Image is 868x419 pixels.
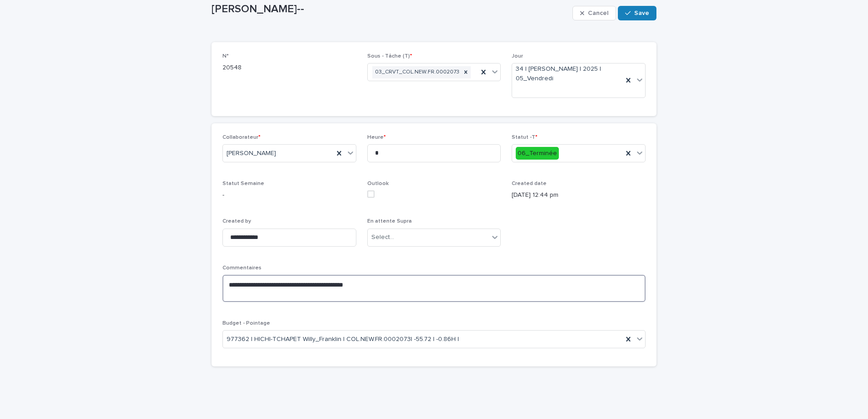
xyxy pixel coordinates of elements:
[227,335,459,344] span: 977362 | HICHI-TCHAPET Willy_Franklin | COL.NEW.FR.0002073| -55.72 | -0.86H |
[512,135,538,140] span: Statut -T
[222,190,356,200] p: -
[512,190,646,200] p: [DATE] 12:44 pm
[512,181,547,186] span: Created date
[367,219,412,224] span: En attente Supra
[634,10,649,16] span: Save
[222,135,261,140] span: Collaborateur
[222,321,270,326] span: Budget - Pointage
[212,3,569,16] p: [PERSON_NAME]--
[367,135,386,140] span: Heure
[512,54,523,59] span: Jour
[222,63,356,73] p: 20548
[588,10,608,16] span: Cancel
[222,219,251,224] span: Created by
[372,66,461,78] div: 03_CRVT_COL.NEW.FR.0002073
[516,147,559,160] div: 06_Terminée
[572,6,616,20] button: Cancel
[516,64,619,83] span: 34 | [PERSON_NAME] | 2025 | 05_Vendredi
[371,233,394,242] div: Select...
[367,181,389,186] span: Outlook
[227,149,276,158] span: [PERSON_NAME]
[222,54,229,59] span: N°
[222,265,261,271] span: Commentaires
[367,54,412,59] span: Sous - Tâche (T)
[618,6,656,20] button: Save
[222,181,264,186] span: Statut Semaine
